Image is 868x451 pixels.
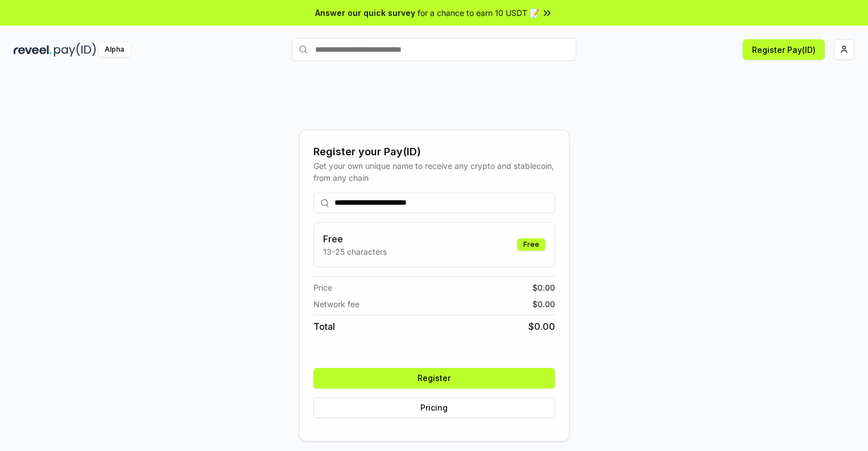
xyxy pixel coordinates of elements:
[313,298,359,310] span: Network fee
[532,298,555,310] span: $ 0.00
[517,238,545,251] div: Free
[313,398,555,418] button: Pricing
[323,246,387,258] p: 13-25 characters
[528,320,555,333] span: $ 0.00
[14,43,52,57] img: reveel_dark
[54,43,96,57] img: pay_id
[313,282,332,293] span: Price
[532,282,555,293] span: $ 0.00
[315,7,415,19] span: Answer our quick survey
[313,368,555,388] button: Register
[743,39,825,60] button: Register Pay(ID)
[323,232,387,246] h3: Free
[98,43,130,57] div: Alpha
[418,7,539,19] span: for a chance to earn 10 USDT 📝
[313,144,555,160] div: Register your Pay(ID)
[313,320,335,333] span: Total
[313,160,555,184] div: Get your own unique name to receive any crypto and stablecoin, from any chain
